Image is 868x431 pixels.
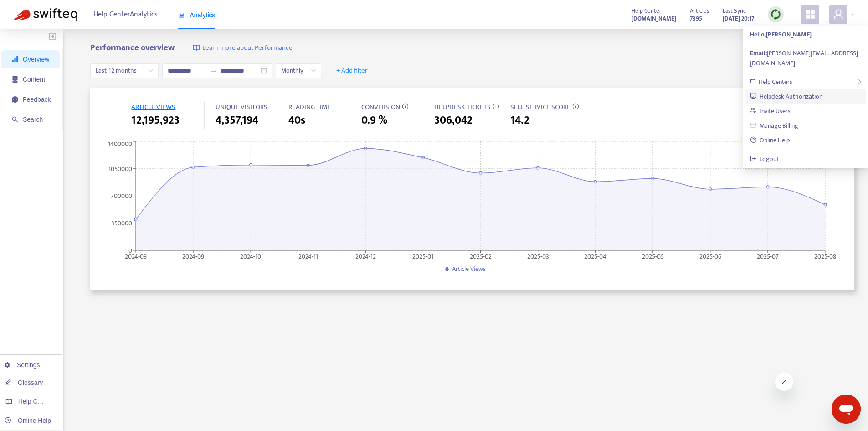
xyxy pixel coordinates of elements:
[111,191,132,201] tspan: 700000
[336,65,368,76] span: + Add filter
[193,43,293,53] a: Learn more about Performance
[12,116,18,123] span: search
[527,251,549,261] tspan: 2025-03
[131,101,175,113] span: ARTICLE VIEWS
[216,101,267,113] span: UNIQUE VISITORS
[329,63,375,78] button: + Add filter
[202,43,293,53] span: Learn more about Performance
[178,11,216,19] span: Analytics
[12,96,18,103] span: message
[642,251,664,261] tspan: 2025-05
[750,120,799,131] a: Manage Billing
[183,251,205,261] tspan: 2024-09
[361,112,387,129] span: 0.9 %
[750,135,790,145] a: Online Help
[108,139,132,149] tspan: 1400000
[361,101,400,113] span: CONVERSION
[750,48,767,58] strong: Email:
[23,56,49,63] span: Overview
[452,264,486,274] span: Article Views
[632,13,676,24] a: [DOMAIN_NAME]
[5,361,40,369] a: Settings
[23,116,43,123] span: Search
[723,6,746,16] span: Last Sync
[805,9,816,20] span: appstore
[770,9,781,20] img: sync.dc5367851b00ba804db3.png
[857,79,863,84] span: right
[12,56,18,62] span: signal
[413,251,434,261] tspan: 2025-01
[690,6,709,16] span: Articles
[585,251,607,261] tspan: 2025-04
[93,6,158,23] span: Help Center Analytics
[723,14,754,24] strong: [DATE] 20:17
[833,9,844,20] span: user
[632,14,676,24] strong: [DOMAIN_NAME]
[750,91,823,102] a: Helpdesk Authorization
[750,29,812,40] strong: Hello, [PERSON_NAME]
[759,77,792,87] span: Help Centers
[12,76,18,83] span: container
[288,101,331,113] span: READING TIME
[434,112,473,129] span: 306,042
[690,14,702,24] strong: 7395
[178,12,185,18] span: area-chart
[298,251,318,261] tspan: 2024-11
[23,96,51,103] span: Feedback
[111,218,132,228] tspan: 350000
[210,67,217,74] span: to
[210,67,217,74] span: swap-right
[216,112,258,129] span: 4,357,194
[108,163,132,174] tspan: 1050000
[131,112,180,129] span: 12,195,923
[814,251,836,261] tspan: 2025-08
[5,6,66,14] span: Hi. Need any help?
[96,64,153,78] span: Last 12 months
[5,417,51,424] a: Online Help
[510,112,529,129] span: 14.2
[750,154,780,164] a: Logout
[434,101,491,113] span: HELPDESK TICKETS
[757,251,779,261] tspan: 2025-07
[510,101,570,113] span: SELF-SERVICE SCORE
[14,8,77,21] img: Swifteq
[241,251,262,261] tspan: 2024-10
[5,379,43,386] a: Glossary
[832,395,861,424] iframe: Button to launch messaging window
[90,41,175,55] b: Performance overview
[750,48,861,68] div: [PERSON_NAME][EMAIL_ADDRESS][DOMAIN_NAME]
[355,251,376,261] tspan: 2024-12
[125,251,147,261] tspan: 2024-08
[23,76,45,83] span: Content
[128,245,132,255] tspan: 0
[470,251,492,261] tspan: 2025-02
[699,251,721,261] tspan: 2025-06
[750,106,791,116] a: Invite Users
[18,398,56,405] span: Help Centers
[775,373,793,391] iframe: Close message
[193,44,200,52] img: image-link
[288,112,305,129] span: 40s
[281,64,316,78] span: Monthly
[632,6,662,16] span: Help Center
